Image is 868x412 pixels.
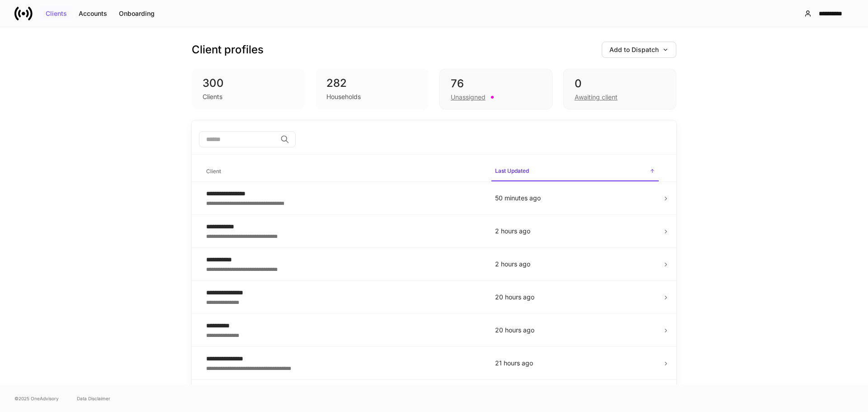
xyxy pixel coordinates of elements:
[439,69,552,109] div: 76Unassigned
[326,76,418,90] div: 282
[46,10,67,17] div: Clients
[203,92,222,101] div: Clients
[119,10,155,17] div: Onboarding
[79,10,107,17] div: Accounts
[451,76,541,91] div: 76
[40,6,73,21] button: Clients
[495,227,655,236] p: 2 hours ago
[575,76,665,91] div: 0
[451,93,486,102] div: Unassigned
[77,395,110,402] a: Data Disclaimer
[602,42,676,58] button: Add to Dispatch
[73,6,113,21] button: Accounts
[495,359,655,368] p: 21 hours ago
[491,162,659,181] span: Last Updated
[203,162,484,181] span: Client
[14,395,59,402] span: © 2025 OneAdvisory
[495,166,529,175] h6: Last Updated
[192,43,264,57] h3: Client profiles
[563,69,676,109] div: 0Awaiting client
[206,167,221,175] h6: Client
[203,76,294,90] div: 300
[609,47,669,53] div: Add to Dispatch
[495,293,655,302] p: 20 hours ago
[495,326,655,335] p: 20 hours ago
[495,194,655,203] p: 50 minutes ago
[495,260,655,269] p: 2 hours ago
[326,92,361,101] div: Households
[113,6,160,21] button: Onboarding
[575,93,618,102] div: Awaiting client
